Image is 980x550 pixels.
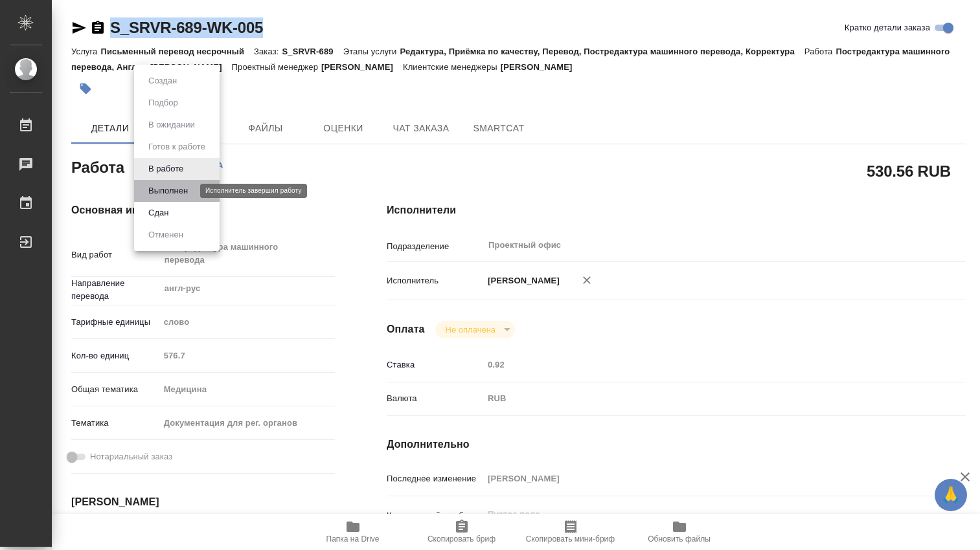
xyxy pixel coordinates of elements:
[144,206,172,220] button: Сдан
[144,184,192,198] button: Выполнен
[144,74,181,88] button: Создан
[144,140,209,154] button: Готов к работе
[144,118,199,132] button: В ожидании
[144,228,187,242] button: Отменен
[144,96,182,110] button: Подбор
[144,162,187,176] button: В работе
